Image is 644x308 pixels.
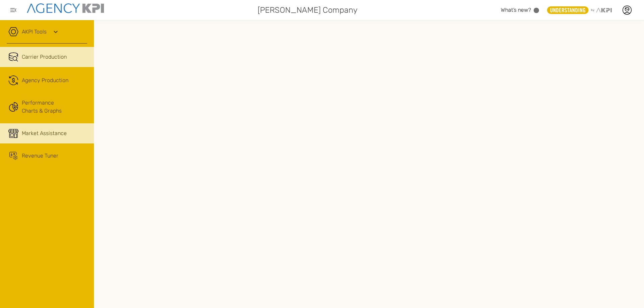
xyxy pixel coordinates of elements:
[22,53,67,61] span: Carrier Production
[22,152,58,160] span: Revenue Tuner
[22,129,67,137] span: Market Assistance
[258,4,358,16] span: [PERSON_NAME] Company
[27,3,104,13] img: agencykpi-logo-550x69-2d9e3fa8.png
[22,76,68,84] span: Agency Production
[22,28,47,36] a: AKPI Tools
[501,7,531,13] span: What’s new?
